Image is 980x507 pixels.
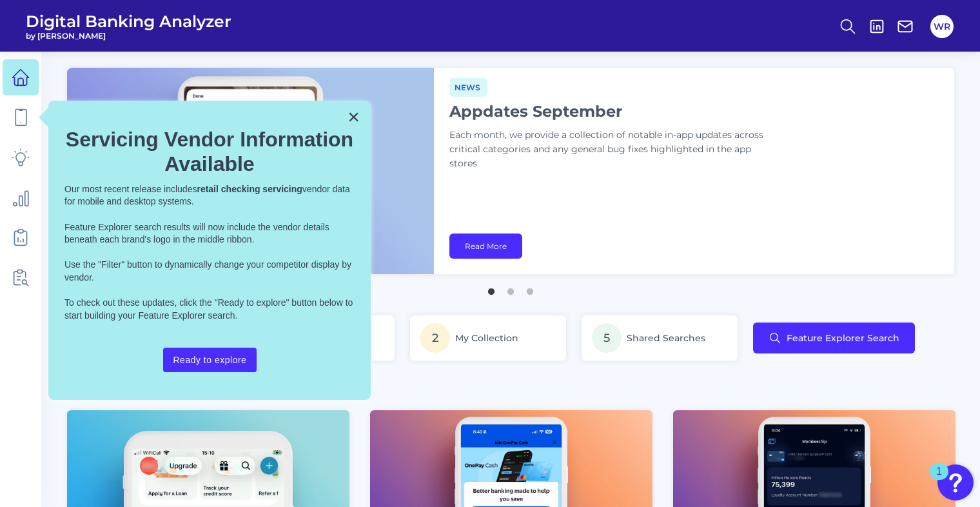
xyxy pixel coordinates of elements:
button: 1 [485,282,498,295]
span: Our most recent release includes [64,184,197,194]
button: Ready to explore [163,348,257,372]
button: Close [348,106,360,127]
span: Feature Explorer Search [787,333,899,343]
p: Use the "Filter" button to dynamically change your competitor display by vendor. [64,259,355,284]
h1: Appdates September [449,102,772,121]
button: Open Resource Center, 1 new notification [937,464,974,501]
span: My Collection [455,332,518,344]
span: by [PERSON_NAME] [26,31,231,41]
h2: Servicing Vendor Information Available [64,127,355,177]
button: WR [930,15,954,38]
span: News [449,78,487,97]
button: 2 [504,282,517,295]
img: bannerImg [67,68,434,274]
p: Each month, we provide a collection of notable in-app updates across critical categories and any ... [449,128,772,171]
div: 1 [936,472,942,488]
span: 2 [420,323,450,353]
span: 5 [592,323,622,353]
p: To check out these updates, click the "Ready to explore" button below to start building your Feat... [64,297,355,322]
a: Read More [449,234,522,259]
button: 3 [524,282,536,295]
strong: retail checking servicing [197,184,302,194]
p: Feature Explorer search results will now include the vendor details beneath each brand's logo in ... [64,221,355,246]
span: Digital Banking Analyzer [26,12,231,31]
span: Shared Searches [627,332,705,344]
